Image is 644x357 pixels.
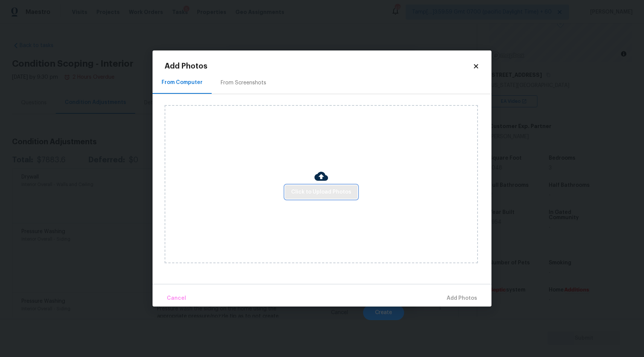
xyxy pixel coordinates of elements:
[314,169,328,183] img: Cloud Upload Icon
[291,188,351,197] span: Click to Upload Photos
[164,290,189,307] button: Cancel
[165,63,473,70] h2: Add Photos
[162,79,203,86] div: From Computer
[221,79,266,87] div: From Screenshots
[285,185,357,199] button: Click to Upload Photos
[167,294,186,303] span: Cancel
